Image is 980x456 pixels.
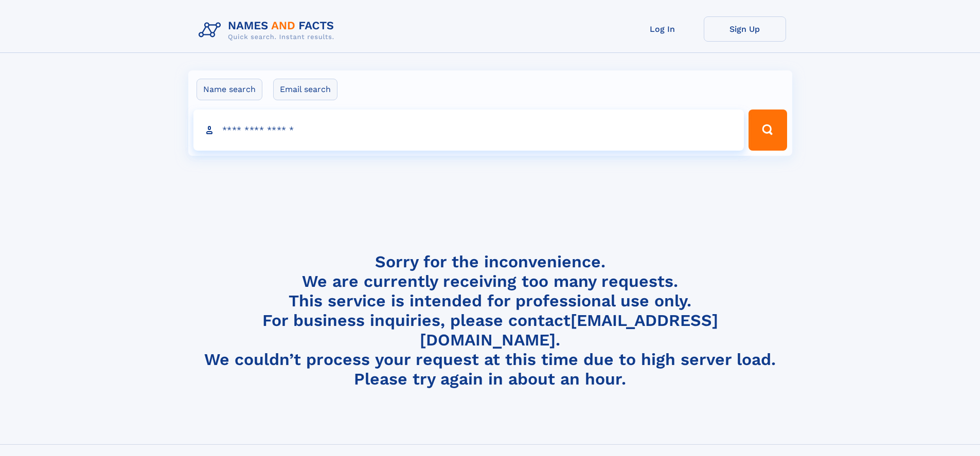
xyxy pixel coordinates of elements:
[749,110,787,151] button: Search Button
[197,79,262,100] label: Name search
[273,79,337,100] label: Email search
[193,110,744,151] input: search input
[194,16,343,44] img: Logo Names and Facts
[704,16,786,42] a: Sign Up
[194,252,786,389] h4: Sorry for the inconvenience. We are currently receiving too many requests. This service is intend...
[621,16,704,42] a: Log In
[420,311,718,350] a: [EMAIL_ADDRESS][DOMAIN_NAME]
